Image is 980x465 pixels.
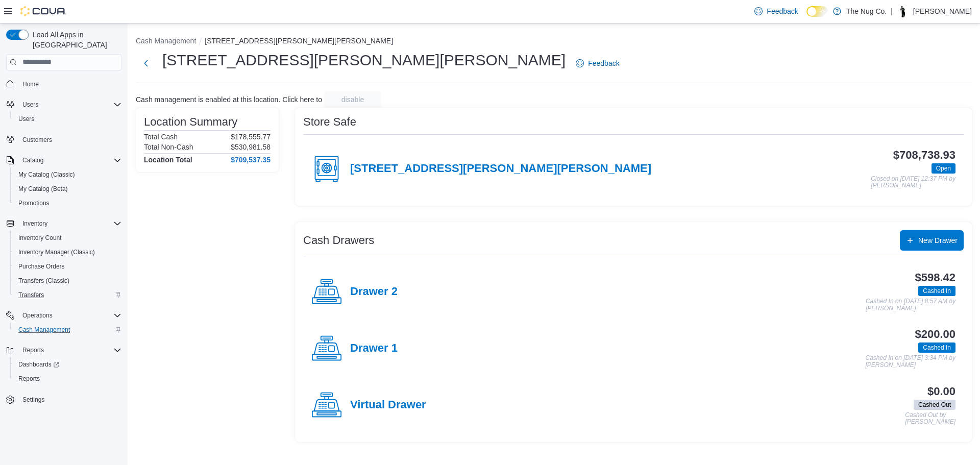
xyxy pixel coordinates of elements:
[14,197,121,209] span: Promotions
[18,291,44,299] span: Transfers
[14,324,74,336] a: Cash Management
[18,309,57,322] button: Operations
[767,6,798,16] span: Feedback
[2,153,126,167] button: Catalog
[324,91,381,108] button: disable
[22,156,43,164] span: Catalog
[231,143,271,151] p: $530,981.58
[18,78,43,90] a: Home
[10,372,126,386] button: Reports
[22,311,53,320] span: Operations
[205,37,393,45] button: [STREET_ADDRESS][PERSON_NAME][PERSON_NAME]
[18,99,42,111] button: Users
[915,272,955,284] h3: $598.42
[915,328,955,340] h3: $200.00
[22,136,52,144] span: Customers
[14,113,121,125] span: Users
[897,5,909,17] div: Thomas Leeder
[18,394,48,406] a: Settings
[10,196,126,210] button: Promotions
[927,385,955,398] h3: $0.00
[891,5,893,17] p: |
[18,326,70,334] span: Cash Management
[14,168,121,181] span: My Catalog (Classic)
[900,230,964,251] button: New Drawer
[14,232,66,244] a: Inventory Count
[10,112,126,126] button: Users
[866,298,955,312] p: Cashed In on [DATE] 8:57 AM by [PERSON_NAME]
[14,183,121,195] span: My Catalog (Beta)
[144,133,178,141] h6: Total Cash
[14,183,72,195] a: My Catalog (Beta)
[10,182,126,196] button: My Catalog (Beta)
[918,342,955,353] span: Cashed In
[231,133,271,141] p: $178,555.77
[136,95,322,104] p: Cash management is enabled at this location. Click here to
[750,1,802,21] a: Feedback
[144,116,237,128] h3: Location Summary
[14,246,99,258] a: Inventory Manager (Classic)
[918,400,951,409] span: Cashed Out
[10,357,126,372] a: Dashboards
[2,97,126,112] button: Users
[14,232,121,244] span: Inventory Count
[14,373,121,385] span: Reports
[18,344,48,356] button: Reports
[14,168,79,181] a: My Catalog (Classic)
[871,176,955,189] p: Closed on [DATE] 12:37 PM by [PERSON_NAME]
[18,154,121,166] span: Catalog
[303,234,374,247] h3: Cash Drawers
[18,78,121,90] span: Home
[923,286,951,296] span: Cashed In
[10,245,126,259] button: Inventory Manager (Classic)
[136,36,972,48] nav: An example of EuiBreadcrumbs
[846,5,887,17] p: The Nug Co.
[14,246,121,258] span: Inventory Manager (Classic)
[22,346,44,354] span: Reports
[18,217,52,230] button: Inventory
[231,156,271,164] h4: $709,537.35
[932,163,955,174] span: Open
[913,5,972,17] p: [PERSON_NAME]
[18,375,40,383] span: Reports
[14,275,73,287] a: Transfers (Classic)
[572,53,623,74] a: Feedback
[350,285,398,299] h4: Drawer 2
[18,154,47,166] button: Catalog
[918,235,958,246] span: New Drawer
[162,50,566,70] h1: [STREET_ADDRESS][PERSON_NAME][PERSON_NAME]
[18,277,69,285] span: Transfers (Classic)
[914,400,955,410] span: Cashed Out
[10,231,126,245] button: Inventory Count
[136,37,196,45] button: Cash Management
[2,132,126,147] button: Customers
[2,216,126,231] button: Inventory
[144,156,192,164] h4: Location Total
[350,342,398,355] h4: Drawer 1
[14,275,121,287] span: Transfers (Classic)
[136,53,156,74] button: Next
[893,149,955,161] h3: $708,738.93
[303,116,356,128] h3: Store Safe
[2,308,126,323] button: Operations
[18,360,59,369] span: Dashboards
[350,399,426,412] h4: Virtual Drawer
[18,170,75,179] span: My Catalog (Classic)
[18,262,65,271] span: Purchase Orders
[18,344,121,356] span: Reports
[29,30,121,50] span: Load All Apps in [GEOGRAPHIC_DATA]
[918,286,955,296] span: Cashed In
[10,323,126,337] button: Cash Management
[14,260,121,273] span: Purchase Orders
[20,6,66,16] img: Cova
[14,324,121,336] span: Cash Management
[14,260,69,273] a: Purchase Orders
[341,94,364,105] span: disable
[10,259,126,274] button: Purchase Orders
[350,162,651,176] h4: [STREET_ADDRESS][PERSON_NAME][PERSON_NAME]
[14,289,121,301] span: Transfers
[18,133,121,146] span: Customers
[18,134,56,146] a: Customers
[14,113,38,125] a: Users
